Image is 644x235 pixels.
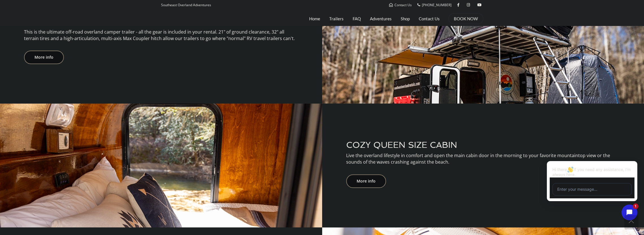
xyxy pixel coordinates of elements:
[24,29,298,42] p: This is the ultimate off-road overland camper trailer - all the gear is included in your rental. ...
[24,50,64,64] a: More info
[401,12,410,26] a: Shop
[346,140,620,150] h3: COZY QUEEN SIZE CABIN
[370,12,392,26] a: Adventures
[346,174,386,188] a: More info
[24,17,298,26] h3: ALL THE GEAR, ALL INCLUDED
[389,3,412,7] a: Contact Us
[161,1,211,9] p: Southeast Overland Adventures
[394,3,412,7] span: Contact Us
[454,16,478,21] a: BOOK NOW
[417,3,452,7] a: [PHONE_NUMBER]
[353,12,361,26] a: FAQ
[329,12,344,26] a: Trailers
[419,12,440,26] a: Contact Us
[422,3,452,7] span: [PHONE_NUMBER]
[309,12,320,26] a: Home
[346,152,620,165] p: Live the overland lifestyle in comfort and open the main cabin door in the morning to your favori...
